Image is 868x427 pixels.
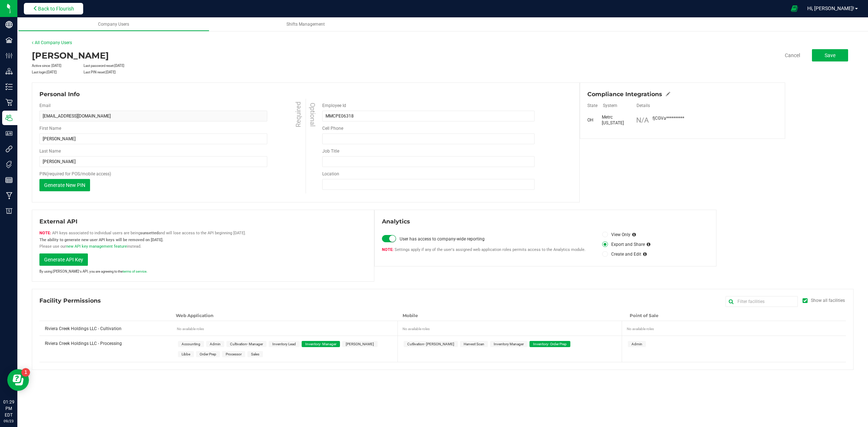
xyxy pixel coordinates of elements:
[3,418,14,424] p: 09/23
[602,231,630,238] label: View Only
[177,324,396,332] div: No available roles
[47,70,57,74] span: [DATE]
[84,64,124,68] small: Last password reset:
[5,192,13,199] inline-svg: Manufacturing
[587,102,602,109] label: State
[251,352,259,356] span: Sales
[24,3,83,14] button: Back to Flourish
[32,64,61,68] small: Active since: [DATE]
[346,342,374,346] span: [PERSON_NAME]
[45,326,122,331] span: Riviera Creek Holdings LLC - Cultivation
[39,171,111,177] label: PIN
[39,90,572,99] div: Personal Info
[602,251,641,257] label: Create and Edit
[176,313,213,318] span: Web Application
[114,64,124,68] span: [DATE]
[66,244,127,249] a: new API key management feature
[464,342,484,346] span: Harvest Scan
[5,83,13,90] inline-svg: Inventory
[200,352,216,356] span: Order Prep
[5,145,13,153] inline-svg: Integrations
[39,231,246,249] span: API keys associated to individual users are being and will lose access to the API beginning [DATE...
[106,70,116,74] span: [DATE]
[38,6,74,12] span: Back to Flourish
[811,297,845,304] div: Show all facilities
[322,102,346,109] label: Employee Id
[400,236,595,242] label: User has access to company-wide reporting
[84,70,116,74] small: Last PIN reset:
[293,102,303,127] span: Required
[631,342,642,346] span: Admin
[308,103,318,127] span: Optional
[140,231,158,235] strong: sunsetted
[494,342,524,346] span: Inventory Manager
[322,171,339,177] label: Location
[39,217,367,226] div: External API
[305,342,336,346] span: Inventory- Manager
[182,342,200,346] span: Accounting
[182,352,190,356] span: Libbe
[627,324,843,332] div: No available roles
[39,296,846,305] div: Facility Permissions
[210,342,221,346] span: Admin
[286,22,325,27] span: Shifts Management
[382,247,586,252] span: Settings apply if any of the user's assigned web application roles permits access to the Analytic...
[5,52,13,59] inline-svg: Configuration
[533,342,567,346] span: Inventory- Order Prep
[630,313,659,318] span: Point of Sale
[3,399,14,418] p: 01:29 PM EDT
[5,176,13,184] inline-svg: Reports
[786,1,803,16] span: Open Ecommerce Menu
[636,117,649,123] span: N/A
[825,52,835,58] span: Save
[587,117,602,123] div: OH
[5,99,13,106] inline-svg: Retail
[21,368,30,377] iframe: Resource center unread badge
[5,21,13,28] inline-svg: Company
[637,102,722,109] label: Details
[32,40,72,45] a: All Company Users
[44,257,83,262] span: Generate API Key
[603,102,635,109] label: System
[7,369,29,391] iframe: Resource center
[5,208,13,215] inline-svg: Billing
[230,342,263,346] span: Cultivation- Manager
[322,133,535,144] input: Format: (999) 999-9999
[32,49,580,62] div: [PERSON_NAME]
[39,238,163,242] strong: The ability to generate new user API keys will be removed on [DATE].
[602,114,634,126] div: Metrc [US_STATE]
[226,352,242,356] span: Processor
[587,90,662,99] span: Compliance Integrations
[45,341,122,346] span: Riviera Creek Holdings LLC - Processing
[403,324,620,332] div: No available roles
[123,269,148,273] a: terms of service.
[807,5,854,11] span: Hi, [PERSON_NAME]!
[5,114,13,121] inline-svg: Users
[47,171,111,176] span: (required for POS/mobile access)
[812,49,848,61] button: Save
[403,313,418,318] span: Mobile
[39,269,148,274] small: By using [PERSON_NAME]'s API, you are agreeing to the
[5,37,13,44] inline-svg: Facilities
[39,148,61,154] label: Last Name
[44,182,85,188] span: Generate New PIN
[39,125,61,132] label: First Name
[39,102,51,109] label: Email
[272,342,296,346] span: Inventory Lead
[322,125,343,132] label: Cell Phone
[32,70,57,74] small: Last login:
[407,342,454,346] span: Cutlivation- [PERSON_NAME]
[726,296,798,307] input: Filter facilities
[602,241,644,248] label: Export and Share
[382,217,709,226] div: Analytics
[39,253,88,266] button: Generate API Key
[322,148,339,154] label: Job Title
[5,130,13,137] inline-svg: User Roles
[5,161,13,168] inline-svg: Tags
[98,22,129,27] span: Company Users
[785,52,800,59] a: Cancel
[39,179,90,191] button: Generate New PIN
[5,68,13,75] inline-svg: Distribution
